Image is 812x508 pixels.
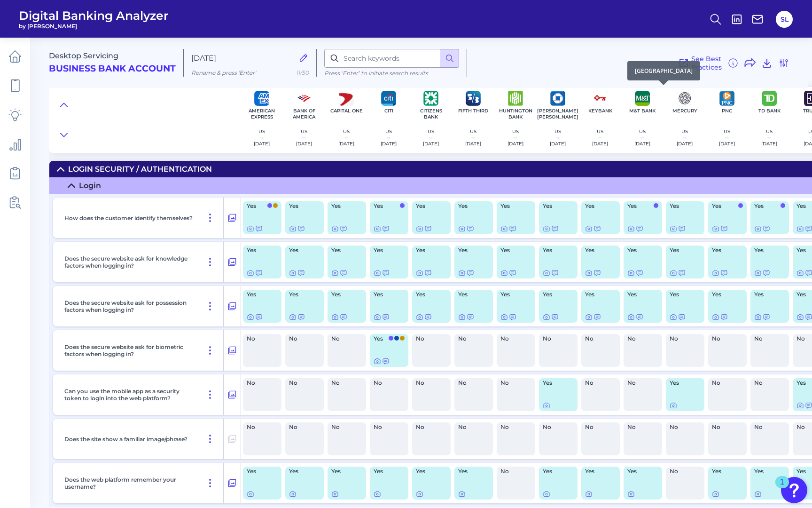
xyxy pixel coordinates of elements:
[719,128,735,135] p: US
[381,128,397,135] p: US
[543,424,568,430] span: No
[458,203,484,209] span: Yes
[374,247,399,253] span: Yes
[296,128,312,135] p: US
[381,141,397,147] p: [DATE]
[761,141,777,147] p: [DATE]
[719,135,735,141] p: --
[761,135,777,141] p: --
[414,108,448,120] p: Citizens Bank
[500,336,526,341] span: No
[458,292,484,297] span: Yes
[670,247,695,253] span: Yes
[543,468,568,474] span: Yes
[64,255,193,269] p: Does the secure website ask for knowledge factors when logging in?
[416,468,441,474] span: Yes
[331,292,357,297] span: Yes
[677,135,693,141] p: --
[712,380,737,386] span: No
[780,482,784,494] div: 1
[416,424,441,430] span: No
[423,141,439,147] p: [DATE]
[331,203,357,209] span: Yes
[627,203,653,209] span: Yes
[754,336,780,341] span: No
[289,247,314,253] span: Yes
[712,336,737,341] span: No
[416,247,441,253] span: Yes
[754,203,780,209] span: Yes
[670,380,695,386] span: Yes
[588,108,612,114] p: KeyBank
[507,141,523,147] p: [DATE]
[585,380,610,386] span: No
[289,292,314,297] span: Yes
[244,108,279,120] p: American Express
[585,292,610,297] span: Yes
[550,135,566,141] p: --
[374,468,399,474] span: Yes
[64,214,193,222] p: How does the customer identify themselves?
[635,67,693,75] span: [GEOGRAPHIC_DATA]
[324,49,459,68] input: Search keywords
[254,128,270,135] p: US
[19,23,169,30] span: by [PERSON_NAME]
[324,70,459,77] p: Press ‘Enter’ to initiate search results
[458,336,484,341] span: No
[338,128,354,135] p: US
[331,468,357,474] span: Yes
[500,468,526,474] span: No
[287,108,321,120] p: Bank of America
[423,135,439,141] p: --
[629,108,656,114] p: M&T Bank
[458,108,488,114] p: Fifth Third
[289,203,314,209] span: Yes
[627,336,653,341] span: No
[381,135,397,141] p: --
[543,336,568,341] span: No
[678,55,722,71] a: See Best Practices
[247,292,272,297] span: Yes
[627,292,653,297] span: Yes
[64,343,193,357] p: Does the secure website ask for biometric factors when logging in?
[543,247,568,253] span: Yes
[374,380,399,386] span: No
[465,135,481,141] p: --
[722,108,732,114] p: PNC
[670,468,695,474] span: No
[754,424,780,430] span: No
[592,135,608,141] p: --
[416,203,441,209] span: Yes
[627,468,653,474] span: Yes
[254,141,270,147] p: [DATE]
[49,63,176,74] h2: Business Bank Account
[384,108,393,114] p: Citi
[247,336,272,341] span: No
[543,203,568,209] span: Yes
[374,292,399,297] span: Yes
[331,336,357,341] span: No
[500,247,526,253] span: Yes
[507,128,523,135] p: US
[670,203,695,209] span: Yes
[254,135,270,141] p: --
[634,135,650,141] p: --
[416,380,441,386] span: No
[374,203,399,209] span: Yes
[550,128,566,135] p: US
[247,247,272,253] span: Yes
[416,292,441,297] span: Yes
[543,380,568,386] span: Yes
[500,292,526,297] span: Yes
[537,108,578,120] p: [PERSON_NAME] [PERSON_NAME]
[458,247,484,253] span: Yes
[416,336,441,341] span: No
[781,477,807,503] button: Open Resource Center, 1 new notification
[754,468,780,474] span: Yes
[247,424,272,430] span: No
[498,108,533,120] p: Huntington Bank
[331,380,357,386] span: No
[712,203,737,209] span: Yes
[49,51,118,60] span: Desktop Servicing
[677,128,693,135] p: US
